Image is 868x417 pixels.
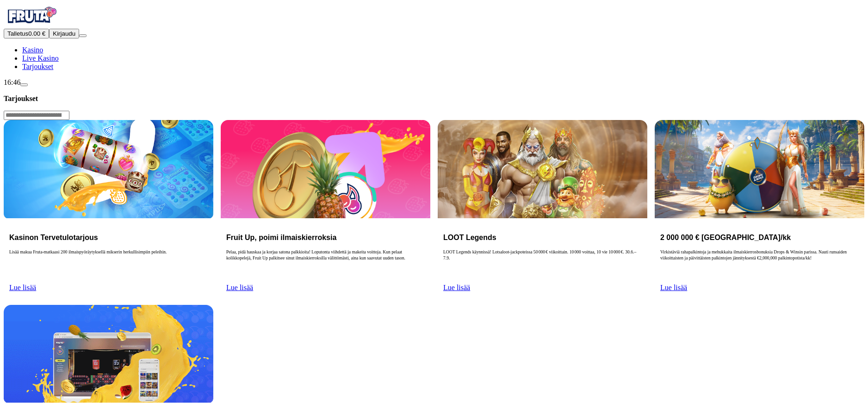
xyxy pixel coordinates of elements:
[4,20,59,28] a: Fruta
[226,233,425,242] h3: Fruit Up, poimi ilmaiskierroksia
[4,29,49,38] button: Talletusplus icon0.00 €
[4,78,20,86] span: 16:46
[9,233,208,242] h3: Kasinon Tervetulotarjous
[28,30,45,37] span: 0.00 €
[655,120,864,218] img: 2 000 000 € Palkintopotti/kk
[22,54,59,62] a: poker-chip iconLive Kasino
[4,120,213,218] img: Kasinon Tervetulotarjous
[53,30,75,37] span: Kirjaudu
[9,284,36,291] a: Lue lisää
[4,111,69,120] input: Search
[7,30,28,37] span: Talletus
[443,284,470,291] a: Lue lisää
[4,305,213,403] img: Ei tavallinen Kasino
[4,94,864,103] h3: Tarjoukset
[22,46,43,54] span: Kasino
[226,249,425,279] p: Pelaa, pidä hauskaa ja korjaa satona palkkioita! Loputonta viihdettä ja makeita voittoja. Kun pel...
[22,54,59,62] span: Live Kasino
[4,4,59,27] img: Fruta
[22,46,43,54] a: diamond iconKasino
[22,63,53,70] span: Tarjoukset
[20,83,28,86] button: live-chat
[221,120,430,218] img: Fruit Up, poimi ilmaiskierroksia
[443,233,642,242] h3: LOOT Legends
[79,34,87,37] button: menu
[49,29,79,38] button: Kirjaudu
[4,4,864,71] nav: Primary
[9,249,208,279] p: Lisää makua Fruta-matkaasi 200 ilmaispyöräytyksellä mikserin herkullisimpiin peleihin.
[438,120,647,218] img: LOOT Legends
[226,284,253,291] a: Lue lisää
[660,249,859,279] p: Virkistäviä rahapalkintoja ja mehukkaita ilmaiskierrosbonuksia Drops & Winsin parissa. Nauti runs...
[660,284,687,291] a: Lue lisää
[660,233,859,242] h3: 2 000 000 € [GEOGRAPHIC_DATA]/kk
[22,63,53,70] a: gift-inverted iconTarjoukset
[443,249,642,279] p: LOOT Legends käynnissä! Lotsaloot‑jackpoteissa 50 000 € viikoittain. 10 000 voittaa, 10 vie 10 00...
